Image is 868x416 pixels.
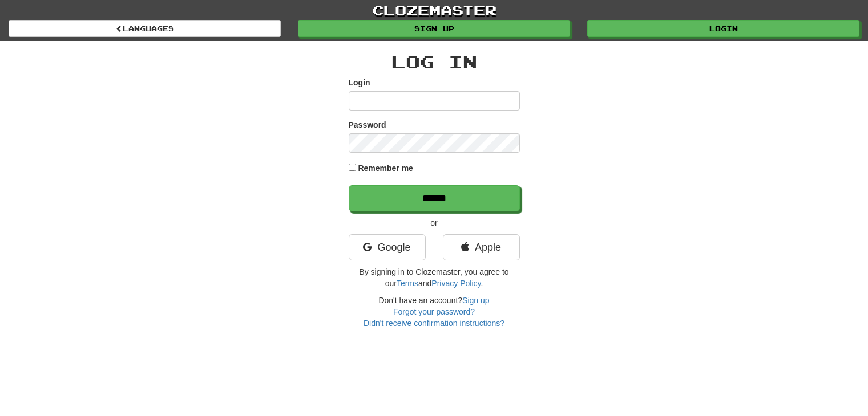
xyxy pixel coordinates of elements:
[443,234,520,260] a: Apple
[431,279,481,288] a: Privacy Policy
[298,20,570,37] a: Sign up
[349,217,520,229] p: or
[397,279,418,288] a: Terms
[358,162,413,174] label: Remember me
[349,234,426,260] a: Google
[462,296,489,305] a: Sign up
[349,266,520,289] p: By signing in to Clozemaster, you agree to our and .
[349,295,520,329] div: Don't have an account?
[9,20,281,37] a: Languages
[393,307,475,316] a: Forgot your password?
[349,52,520,71] h2: Log In
[349,119,386,130] label: Password
[349,77,370,88] label: Login
[587,20,859,37] a: Login
[364,319,504,328] a: Didn't receive confirmation instructions?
